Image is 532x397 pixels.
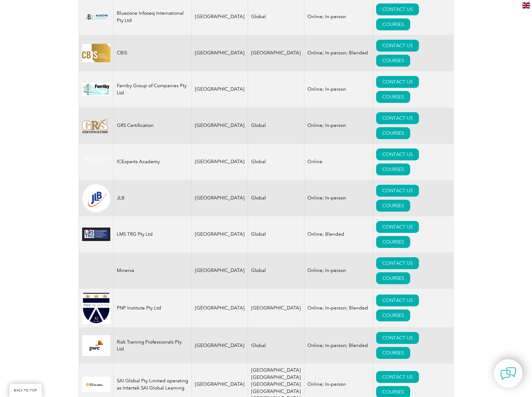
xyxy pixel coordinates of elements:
td: Online; In-person; Blended [304,289,373,328]
img: bf5d7865-000f-ed11-b83d-00224814fd52-logo.png [82,12,110,22]
td: CBIS [113,35,191,71]
a: CONTACT US [376,76,419,88]
img: 2bff5172-5738-eb11-a813-000d3a79722d-logo.png [82,154,110,169]
img: en [522,3,530,8]
img: 152a24ac-d9bc-ea11-a814-000d3a79823d-logo.png [82,335,110,356]
a: CONTACT US [376,294,419,306]
td: Global [248,327,304,364]
a: CONTACT US [376,112,419,124]
td: Online; In-person [304,71,373,108]
a: COURSES [376,127,410,139]
a: COURSES [376,347,410,359]
td: [GEOGRAPHIC_DATA] [191,108,248,144]
td: Online; In-person [304,253,373,289]
td: [GEOGRAPHIC_DATA] [191,216,248,253]
a: COURSES [376,272,410,284]
td: Global [248,108,304,144]
td: LMS TRG Pty Ltd [113,216,191,253]
img: fd2924ac-d9bc-ea11-a814-000d3a79823d-logo.png [82,184,110,212]
td: Global [248,253,304,289]
td: Online; Blended [304,216,373,253]
td: Online; In-person; Blended [304,35,373,71]
img: 212a24ac-d9bc-ea11-a814-000d3a79823d-logo.png [82,377,110,392]
td: [GEOGRAPHIC_DATA] [191,289,248,328]
td: [GEOGRAPHIC_DATA] [191,144,248,180]
img: ea24547b-a6e0-e911-a812-000d3a795b83-logo.jpg [82,292,110,324]
a: CONTACT US [376,148,419,160]
td: Global [248,216,304,253]
td: Ferriby Group of Companies Pty Ltd [113,71,191,108]
td: [GEOGRAPHIC_DATA] [191,35,248,71]
a: CONTACT US [376,371,419,383]
td: GRS Certification [113,108,191,144]
a: CONTACT US [376,221,419,233]
a: COURSES [376,55,410,67]
a: CONTACT US [376,40,419,52]
td: [GEOGRAPHIC_DATA] [191,253,248,289]
img: 07dbdeaf-5408-eb11-a813-000d3ae11abd-logo.jpg [82,44,110,62]
a: COURSES [376,200,410,212]
td: Online; In-person [304,180,373,216]
td: [GEOGRAPHIC_DATA] [248,35,304,71]
td: [GEOGRAPHIC_DATA] [191,180,248,216]
td: Global [248,180,304,216]
a: COURSES [376,91,410,103]
img: 52661cd0-8de2-ef11-be1f-002248955c5a-logo.jpg [82,83,110,96]
td: JLB [113,180,191,216]
a: CONTACT US [376,332,419,344]
td: ICExperts Academy [113,144,191,180]
a: CONTACT US [376,3,419,15]
td: Online [304,144,373,180]
td: Global [248,144,304,180]
td: Online; In-person; Blended [304,327,373,364]
a: COURSES [376,18,410,30]
td: Online; In-person [304,108,373,144]
a: COURSES [376,309,410,321]
a: BACK TO TOP [9,384,42,397]
a: CONTACT US [376,185,419,197]
td: Risk Training Professionals Pty Ltd [113,327,191,364]
img: 7f517d0d-f5a0-ea11-a812-000d3ae11abd%20-logo.png [82,118,110,133]
td: [GEOGRAPHIC_DATA] [191,327,248,364]
td: [GEOGRAPHIC_DATA] [248,289,304,328]
td: Minerva [113,253,191,289]
td: PNP Institute Pty Ltd [113,289,191,328]
img: c485e4a1-833a-eb11-a813-0022481469da-logo.jpg [82,228,110,241]
a: COURSES [376,163,410,175]
a: COURSES [376,236,410,248]
td: [GEOGRAPHIC_DATA] [191,71,248,108]
img: contact-chat.png [500,366,516,381]
a: CONTACT US [376,257,419,269]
